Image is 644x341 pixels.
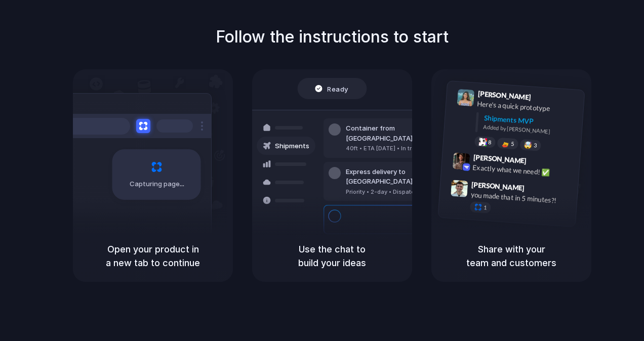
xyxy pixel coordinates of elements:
span: Capturing page [130,179,186,189]
div: Priority • 2-day • Dispatched [346,188,455,196]
span: 8 [488,140,492,145]
span: [PERSON_NAME] [471,179,525,194]
span: [PERSON_NAME] [473,152,527,166]
div: Here's a quick prototype [477,99,578,116]
div: 🤯 [524,141,533,149]
h5: Open your product in a new tab to continue [85,242,221,270]
div: Express delivery to [GEOGRAPHIC_DATA] [346,167,455,187]
h5: Use the chat to build your ideas [264,242,400,270]
span: 9:41 AM [534,93,555,105]
span: Ready [328,83,349,94]
div: you made that in 5 minutes?! [470,190,572,207]
span: 9:42 AM [530,157,550,169]
span: 5 [511,141,514,147]
div: Exactly what we need! ✅ [472,162,574,180]
span: 1 [484,205,487,210]
h5: Share with your team and customers [444,242,579,270]
h1: Follow the instructions to start [216,25,449,49]
span: 9:47 AM [528,184,548,196]
span: 3 [534,143,537,148]
div: 40ft • ETA [DATE] • In transit [346,144,455,153]
div: Container from [GEOGRAPHIC_DATA] [346,123,455,143]
span: [PERSON_NAME] [477,88,531,103]
div: Added by [PERSON_NAME] [483,123,576,138]
div: Shipments MVP [484,113,577,130]
span: Shipments [275,141,309,151]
